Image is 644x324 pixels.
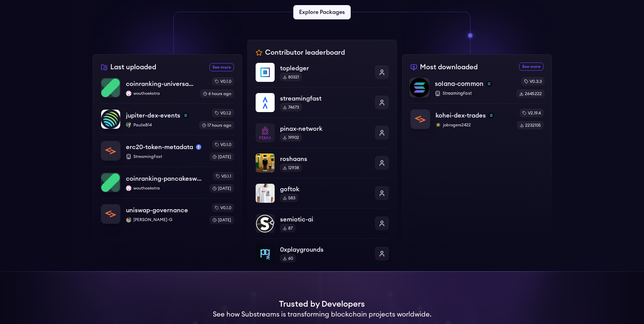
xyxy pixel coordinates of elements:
[196,144,201,150] img: mainnet
[183,113,188,118] img: solana
[489,113,494,118] img: solana
[280,224,295,232] div: 87
[411,110,430,129] img: kohei-dex-trades
[101,110,120,129] img: jupiter-dex-events
[280,133,302,142] div: 19902
[517,121,544,129] div: 2232105
[212,141,234,149] div: v0.1.0
[256,214,275,233] img: semiotic-ai
[101,166,234,198] a: coinranking-pancakeswap-v3-forkscoinranking-pancakeswap-v3-forkswouthoekstrawouthoekstrav0.1.1[DATE]
[212,77,234,86] div: v0.1.0
[520,109,544,117] div: v2.19.4
[101,78,120,97] img: coinranking-universal-dex
[256,178,389,208] a: goftokgoftok583
[210,184,234,193] div: [DATE]
[256,238,389,263] a: 0xplaygrounds0xplaygrounds60
[256,93,275,112] img: streamingfast
[280,94,370,103] p: streamingfast
[126,142,193,152] p: erc20-token-metadata
[280,154,370,164] p: roshaans
[210,153,234,161] div: [DATE]
[256,123,275,142] img: pinax-network
[280,245,370,254] p: 0xplaygrounds
[410,103,544,129] a: kohei-dex-tradeskohei-dex-tradessolanajobrogers2422jobrogers2422v2.19.42232105
[101,198,234,224] a: uniswap-governanceuniswap-governanceAaditya-G[PERSON_NAME]-Gv0.1.0[DATE]
[280,64,370,73] p: topledger
[436,122,512,128] p: jobrogers2422
[256,244,275,263] img: 0xplaygrounds
[279,299,365,310] h1: Trusted by Developers
[213,310,431,319] h2: See how Substreams is transforming blockchain projects worldwide.
[409,77,545,103] a: solana-commonsolana-commonsolanaStreamingFastv0.3.32645222
[293,5,351,19] a: Explore Packages
[126,205,188,215] p: uniswap-governance
[101,103,234,135] a: jupiter-dex-eventsjupiter-dex-eventssolanaPaulieB14PaulieB14v0.1.217 hours ago
[256,154,275,173] img: roshaans
[256,184,275,203] img: goftok
[126,217,204,222] p: [PERSON_NAME]-G
[436,122,441,128] img: jobrogers2422
[256,118,389,148] a: pinax-networkpinax-network19902
[209,63,234,71] a: See more recently uploaded packages
[126,91,195,96] p: wouthoekstra
[280,215,370,224] p: semiotic-ai
[199,121,234,129] div: 17 hours ago
[516,90,544,98] div: 2645222
[200,90,234,98] div: 6 hours ago
[256,208,389,238] a: semiotic-aisemiotic-ai87
[256,148,389,178] a: roshaansroshaans12938
[256,63,389,87] a: topledgertopledger80321
[256,63,275,82] img: topledger
[126,217,131,222] img: Aaditya-G
[436,111,486,120] p: kohei-dex-trades
[126,174,204,183] p: coinranking-pancakeswap-v3-forks
[280,254,296,263] div: 60
[101,135,234,166] a: erc20-token-metadataerc20-token-metadatamainnetStreamingFastv0.1.0[DATE]
[101,141,120,160] img: erc20-token-metadata
[410,78,429,97] img: solana-common
[126,91,131,96] img: wouthoekstra
[101,77,234,103] a: coinranking-universal-dexcoinranking-universal-dexwouthoekstrawouthoekstrav0.1.06 hours ago
[213,172,234,180] div: v0.1.1
[486,81,492,87] img: solana
[126,122,131,128] img: PaulieB14
[212,204,234,212] div: v0.1.0
[126,185,204,191] p: wouthoekstra
[126,122,194,128] p: PaulieB14
[280,124,370,133] p: pinax-network
[126,79,195,89] p: coinranking-universal-dex
[210,216,234,224] div: [DATE]
[212,109,234,117] div: v0.1.2
[101,204,120,223] img: uniswap-governance
[126,111,180,120] p: jupiter-dex-events
[521,77,544,85] div: v0.3.3
[101,173,120,192] img: coinranking-pancakeswap-v3-forks
[280,103,302,111] div: 74673
[256,87,389,118] a: streamingfaststreamingfast74673
[280,73,302,81] div: 80321
[126,185,131,191] img: wouthoekstra
[126,154,204,159] p: StreamingFast
[519,62,544,71] a: See more most downloaded packages
[280,194,298,202] div: 583
[435,91,511,96] p: StreamingFast
[435,79,483,89] p: solana-common
[280,184,370,194] p: goftok
[280,164,302,172] div: 12938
